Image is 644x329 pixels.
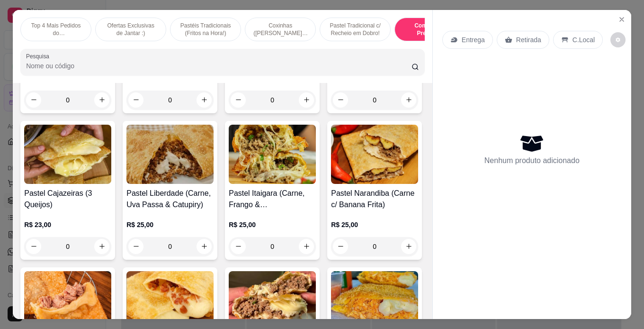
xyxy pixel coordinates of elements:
[126,220,214,229] p: R$ 25,00
[253,22,308,37] p: Coxinhas ([PERSON_NAME] & Crocantes)
[328,22,383,37] p: Pastel Tradicional c/ Recheio em Dobro!
[402,22,457,37] p: Combos no Precinho!
[126,188,214,210] h4: Pastel Liberdade (Carne, Uva Passa & Catupiry)
[572,35,595,45] p: C.Local
[103,22,158,37] p: Ofertas Exclusivas de Jantar :)
[331,220,418,229] p: R$ 25,00
[484,155,580,166] p: Nenhum produto adicionado
[178,22,233,37] p: Pastéis Tradicionais (Fritos na Hora!)
[24,188,111,210] h4: Pastel Cajazeiras (3 Queijos)
[516,35,541,45] p: Retirada
[24,220,111,229] p: R$ 23,00
[28,22,83,37] p: Top 4 Mais Pedidos do [GEOGRAPHIC_DATA]!
[331,125,418,184] img: product-image
[24,125,111,184] img: product-image
[229,188,316,210] h4: Pastel Itaigara (Carne, Frango & [PERSON_NAME])
[462,35,485,45] p: Entrega
[26,61,411,71] input: Pesquisa
[331,188,418,210] h4: Pastel Narandiba (Carne c/ Banana Frita)
[614,12,629,27] button: Close
[229,220,316,229] p: R$ 25,00
[26,52,53,60] label: Pesquisa
[126,125,214,184] img: product-image
[610,32,626,47] button: decrease-product-quantity
[229,125,316,184] img: product-image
